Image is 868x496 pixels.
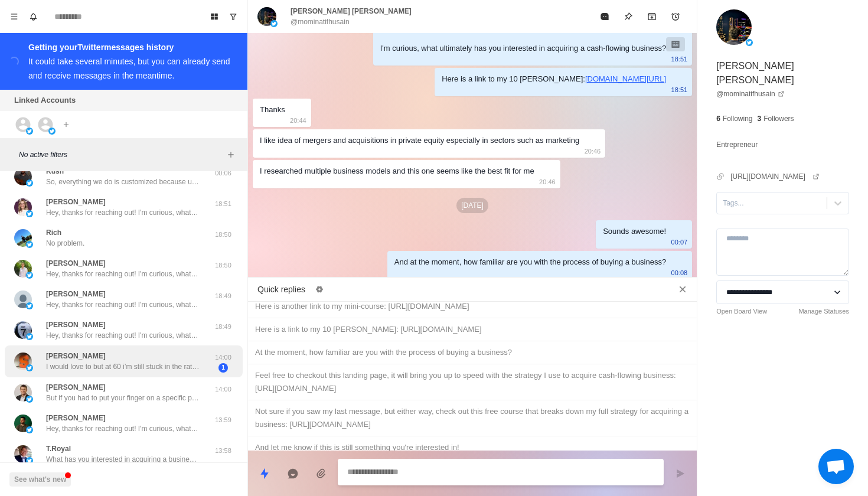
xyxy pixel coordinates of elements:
[208,415,238,425] p: 13:59
[208,353,238,363] p: 14:00
[671,53,688,66] p: 18:51
[46,166,64,177] p: Kush
[14,321,32,339] img: picture
[380,16,666,55] div: Hey, thanks for reaching out! I'm curious, what ultimately has you interested in acquiring a cash...
[14,415,32,432] img: picture
[46,454,200,465] p: What has you interested in acquiring a business, and where are you based? I might be able to poin...
[208,199,238,209] p: 18:51
[14,353,32,370] img: picture
[798,306,849,316] a: Manage Statuses
[260,165,534,178] div: I researched multiple business models and this one seems like the best fit for me
[224,7,243,26] button: Show unread conversations
[585,74,666,83] a: [DOMAIN_NAME][URL]
[26,128,33,135] img: picture
[26,457,33,464] img: picture
[46,289,106,299] p: [PERSON_NAME]
[14,168,32,185] img: picture
[46,393,200,403] p: But if you had to put your finger on a specific part of the process that’s holding you back from ...
[14,291,32,308] img: picture
[26,272,33,279] img: picture
[818,449,854,484] a: Open chat
[46,238,84,249] p: No problem.
[46,382,106,393] p: [PERSON_NAME]
[46,207,200,218] p: Hey, thanks for reaching out! I'm curious, what ultimately has you interested in acquiring a cash...
[28,40,233,54] div: Getting your Twitter messages history
[394,256,666,269] div: And at the moment, how familiar are you with the process of buying a business?
[585,145,601,158] p: 20:46
[746,39,753,46] img: picture
[290,114,306,127] p: 20:44
[758,113,762,124] p: 3
[218,363,228,373] span: 1
[255,300,690,313] div: Here is another link to my mini-course: [URL][DOMAIN_NAME]
[255,441,690,454] div: And let me know if this is still something you're interested in!
[291,6,412,17] p: [PERSON_NAME] [PERSON_NAME]
[48,128,56,135] img: picture
[9,472,71,487] button: See what's new
[46,269,200,279] p: Hey, thanks for reaching out! I'm curious, what ultimately has you interested in acquiring a cash...
[255,323,690,336] div: Here is a link to my 10 [PERSON_NAME]: [URL][DOMAIN_NAME]
[26,364,33,371] img: picture
[716,306,767,316] a: Open Board View
[539,175,556,188] p: 20:46
[205,7,224,26] button: Board View
[763,113,794,124] p: Followers
[224,148,238,162] button: Add filters
[14,260,32,278] img: picture
[603,225,666,238] div: Sounds awesome!
[46,299,200,310] p: Hey, thanks for reaching out! I'm curious, what ultimately has you interested in acquiring a cash...
[19,149,224,160] p: No active filters
[668,462,692,485] button: Send message
[5,7,24,26] button: Menu
[14,94,76,106] p: Linked Accounts
[260,103,285,116] div: Thanks
[716,9,752,45] img: picture
[14,229,32,247] img: picture
[270,20,278,27] img: picture
[46,227,61,238] p: Rich
[14,445,32,463] img: picture
[208,446,238,456] p: 13:58
[46,319,106,330] p: [PERSON_NAME]
[46,351,106,361] p: [PERSON_NAME]
[14,384,32,402] img: picture
[26,396,33,403] img: picture
[664,5,687,28] button: Add reminder
[26,426,33,433] img: picture
[456,198,488,213] p: [DATE]
[671,266,688,279] p: 00:08
[260,134,579,147] div: I like idea of mergers and acquisitions in private equity especially in sectors such as marketing
[616,5,640,28] button: Pin
[208,322,238,332] p: 18:49
[46,330,200,341] p: Hey, thanks for reaching out! I'm curious, what ultimately has you interested in acquiring a cash...
[46,197,106,207] p: [PERSON_NAME]
[208,384,238,394] p: 14:00
[46,423,200,434] p: Hey, thanks for reaching out! I'm curious, what ultimately has you interested in acquiring a cash...
[208,260,238,270] p: 18:50
[46,361,200,372] p: I would love to but at 60 i’m still stuck in the rat hole im in logistic ex military guy
[716,59,849,87] p: [PERSON_NAME] [PERSON_NAME]
[257,7,276,26] img: picture
[309,462,333,485] button: Add media
[291,17,350,27] p: @mominatifhusain
[255,346,690,359] div: At the moment, how familiar are you with the process of buying a business?
[442,73,666,86] div: Here is a link to my 10 [PERSON_NAME]:
[59,118,73,132] button: Add account
[26,302,33,309] img: picture
[673,280,692,299] button: Close quick replies
[46,177,200,187] p: So, everything we do is customized because ultimately everyone is in different situations and is ...
[257,283,305,296] p: Quick replies
[640,5,664,28] button: Archive
[26,333,33,340] img: picture
[716,89,785,99] a: @mominatifhusain
[46,443,71,454] p: T.Royal
[253,462,276,485] button: Quick replies
[26,241,33,248] img: picture
[593,5,616,28] button: Mark as read
[716,113,720,124] p: 6
[255,369,690,395] div: Feel free to checkout this landing page, it will bring you up to speed with the strategy I use to...
[46,413,106,423] p: [PERSON_NAME]
[671,236,688,249] p: 00:07
[723,113,753,124] p: Following
[716,138,758,151] p: Entrepreneur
